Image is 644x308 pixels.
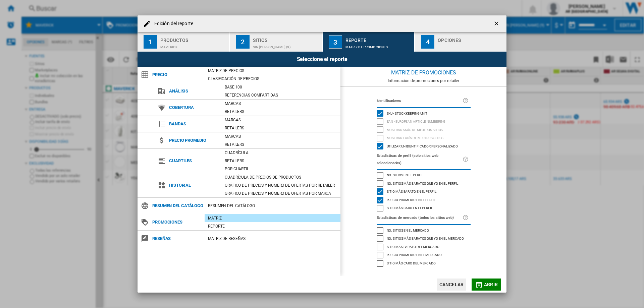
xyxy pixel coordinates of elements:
md-checkbox: Mostrar EAN's de mi otros sitios [377,134,471,142]
span: No. sitios más baratos que yo en el perfil [387,181,459,185]
label: Identificadores [377,97,463,105]
span: Precio [149,70,205,79]
button: 4 Opciones [415,32,506,52]
div: 4 [421,35,434,49]
md-checkbox: No. sitios más baratos que yo en el mercado [377,235,471,243]
span: Sitio más caro del mercado [387,260,436,265]
label: Estadísticas de perfil (solo sitios web seleccionados) [377,152,463,167]
div: Referencias compartidas [221,92,340,99]
div: Productos [160,35,226,42]
div: Base 100 [221,84,340,90]
md-checkbox: No. sitios en el perfil [377,171,471,180]
button: Abrir [472,279,501,291]
span: Cuartiles [166,156,221,166]
span: Precio promedio en el perfil [387,197,436,202]
div: Información de promociones por retailer [340,78,506,83]
div: Matriz de precios [205,67,340,74]
md-checkbox: Precio promedio en el perfil [377,196,471,204]
span: Reseñas [149,234,205,243]
div: Matriz [205,215,340,222]
div: Marcas [221,100,340,107]
div: 2 [236,35,250,49]
md-dialog: Edición del ... [138,15,506,293]
span: Cobertura [166,103,221,112]
div: 1 [144,35,157,49]
md-checkbox: No. sitios en el mercado [377,226,471,235]
md-checkbox: Sitio más caro en el perfil [377,204,471,212]
label: Estadísticas de mercado (todos los sitios web) [377,214,463,222]
span: Precio promedio [166,136,221,145]
div: Gráfico de precios y número de ofertas por marca [221,190,340,197]
div: Gráfico de precios y número de ofertas por retailer [221,182,340,189]
div: Resumen del catálogo [205,202,340,209]
div: Matriz de RESEÑAS [205,235,340,242]
button: 3 Reporte Matriz de PROMOCIONES [323,32,415,52]
div: Opciones [438,35,504,42]
span: Resumen del catálogo [149,201,205,210]
div: Marcas [221,117,340,123]
md-checkbox: SKU - Stock Keeping Unit [377,109,471,118]
div: Matriz de PROMOCIONES [340,67,506,78]
div: Matriz de PROMOCIONES [345,42,412,49]
span: Historial [166,181,221,190]
span: Mostrar SKU'S de mi otros sitios [387,127,443,132]
div: Reporte [345,35,412,42]
span: Sitio más barato del mercado [387,244,439,249]
button: 1 Productos Maverick [138,32,230,52]
span: Análisis [166,86,221,96]
div: Sin [PERSON_NAME] (9) [253,42,319,49]
span: Precio promedio en el mercado [387,252,442,257]
span: Bandas [166,119,221,129]
span: Abrir [484,282,498,287]
md-checkbox: EAN - European Article Numbering [377,118,471,126]
button: Cancelar [437,279,466,291]
span: Sitio más caro en el perfil [387,205,433,210]
span: Utilizar un identificador personalizado [387,143,458,148]
div: Cuadrícula de precios de productos [221,174,340,181]
md-checkbox: Sitio más barato del mercado [377,243,471,251]
md-checkbox: No. sitios más baratos que yo en el perfil [377,179,471,188]
div: Marcas [221,133,340,140]
md-checkbox: Sitio más barato en el perfil [377,188,471,196]
span: No. sitios en el mercado [387,228,429,232]
span: Promociones [149,218,205,227]
h4: Edición del reporte [151,20,193,27]
div: Seleccione el reporte [138,52,506,67]
span: SKU - Stock Keeping Unit [387,111,428,115]
div: Sitios [253,35,319,42]
div: 3 [329,35,342,49]
div: Por cuartil [221,166,340,172]
ng-md-icon: getI18NText('BUTTONS.CLOSE_DIALOG') [493,20,501,28]
div: Clasificación de precios [205,75,340,82]
button: 2 Sitios Sin [PERSON_NAME] (9) [230,32,322,52]
span: Mostrar EAN's de mi otros sitios [387,135,444,140]
button: getI18NText('BUTTONS.CLOSE_DIALOG') [490,17,504,30]
div: Retailers [221,158,340,164]
md-checkbox: Utilizar un identificador personalizado [377,142,471,150]
span: EAN - European Article Numbering [387,119,446,123]
div: Cuadrícula [221,149,340,156]
md-checkbox: Sitio más caro del mercado [377,259,471,267]
div: Reporte [205,223,340,230]
md-checkbox: Mostrar SKU'S de mi otros sitios [377,126,471,134]
div: Maverick [160,42,226,49]
div: Retailers [221,141,340,148]
div: Retailers [221,125,340,131]
span: Sitio más barato en el perfil [387,189,436,193]
span: No. sitios más baratos que yo en el mercado [387,236,464,240]
span: No. sitios en el perfil [387,172,424,177]
md-checkbox: Precio promedio en el mercado [377,251,471,259]
div: Retailers [221,108,340,115]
